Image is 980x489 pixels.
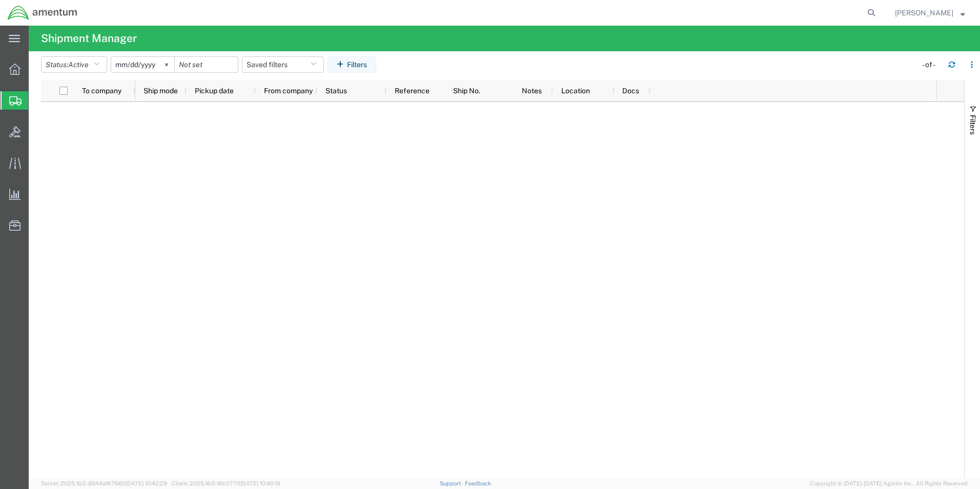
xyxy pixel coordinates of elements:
[144,87,178,95] span: Ship mode
[82,87,121,95] span: To company
[395,87,430,95] span: Reference
[622,87,639,95] span: Docs
[41,480,167,486] span: Server: 2025.16.0-9544af67660
[175,57,238,72] input: Not set
[41,56,107,73] button: Status:Active
[195,87,234,95] span: Pickup date
[242,56,324,73] button: Saved filters
[810,479,968,488] span: Copyright © [DATE]-[DATE] Agistix Inc., All Rights Reserved
[264,87,313,95] span: From company
[41,26,137,51] h4: Shipment Manager
[126,480,167,486] span: [DATE] 10:42:29
[7,5,78,21] img: logo
[172,480,280,486] span: Client: 2025.16.0-8fc0770
[328,56,376,73] button: Filters
[894,7,966,19] button: [PERSON_NAME]
[969,115,977,135] span: Filters
[522,87,542,95] span: Notes
[440,480,465,486] a: Support
[922,59,940,70] div: - of -
[325,87,347,95] span: Status
[111,57,174,72] input: Not set
[895,7,953,18] span: Joel Salinas
[561,87,590,95] span: Location
[68,60,89,69] span: Active
[453,87,480,95] span: Ship No.
[240,480,280,486] span: [DATE] 10:40:19
[465,480,491,486] a: Feedback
